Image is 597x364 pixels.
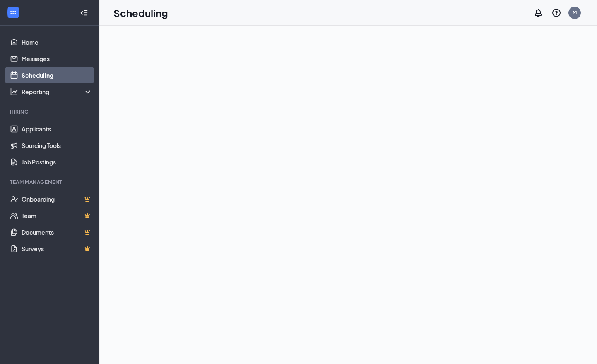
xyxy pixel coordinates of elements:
[22,240,92,257] a: SurveysCrown
[573,9,577,16] div: M
[533,8,543,18] svg: Notifications
[22,224,92,240] a: DocumentsCrown
[22,88,93,96] div: Reporting
[22,207,92,224] a: TeamCrown
[22,50,92,67] a: Messages
[22,154,92,170] a: Job Postings
[551,8,561,18] svg: QuestionInfo
[22,67,92,83] a: Scheduling
[22,34,92,50] a: Home
[9,8,17,17] svg: WorkstreamLogo
[22,121,92,137] a: Applicants
[22,191,92,207] a: OnboardingCrown
[10,88,18,96] svg: Analysis
[113,6,168,20] h1: Scheduling
[10,108,91,115] div: Hiring
[22,137,92,154] a: Sourcing Tools
[80,9,88,17] svg: Collapse
[10,178,91,186] div: Team Management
